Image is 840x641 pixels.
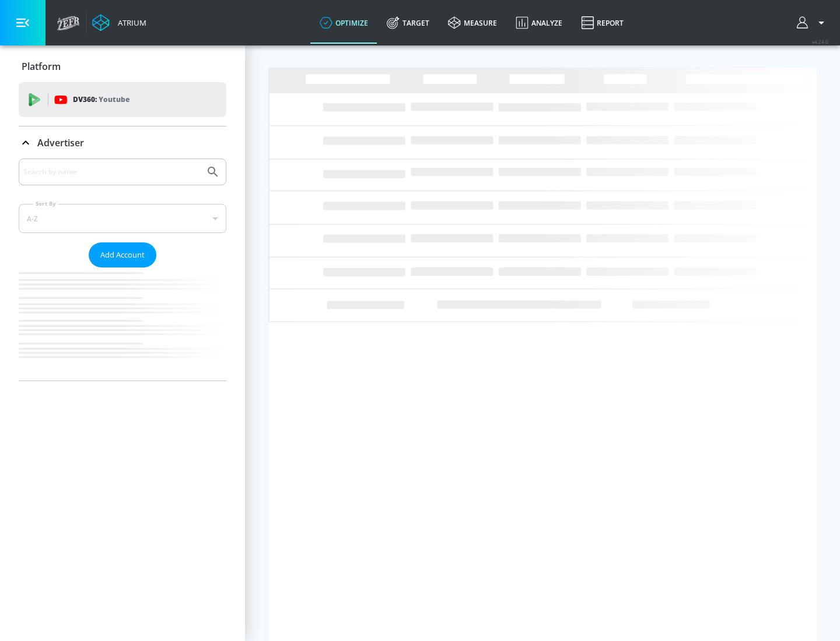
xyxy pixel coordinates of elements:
[33,200,58,207] label: Sort By
[92,14,146,31] a: Atrium
[19,159,226,381] div: Advertiser
[439,2,506,44] a: measure
[19,50,226,83] div: Platform
[19,204,226,233] div: A-Z
[73,93,129,106] p: DV360:
[812,38,828,45] span: v 4.24.0
[310,2,377,44] a: optimize
[23,164,200,179] input: Search by name
[377,2,439,44] a: Target
[19,126,226,159] div: Advertiser
[99,93,129,105] p: Youtube
[22,60,61,73] p: Platform
[37,136,84,149] p: Advertiser
[89,242,156,267] button: Add Account
[100,248,145,262] span: Add Account
[506,2,572,44] a: Analyze
[19,267,226,381] nav: list of Advertiser
[19,82,226,117] div: DV360: Youtube
[113,17,146,28] div: Atrium
[572,2,633,44] a: Report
